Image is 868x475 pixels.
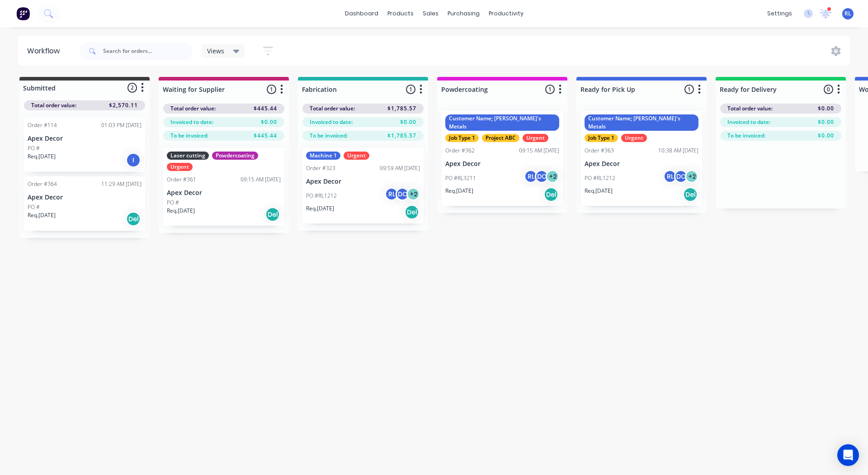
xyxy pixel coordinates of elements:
[241,176,281,184] div: 09:15 AM [DATE]
[167,176,196,184] div: Order #361
[523,134,548,142] div: Urgent
[400,118,416,126] span: $0.00
[27,46,64,57] div: Workflow
[727,118,770,126] span: Invoiced to date:
[544,187,558,202] div: Del
[585,134,618,142] div: Job Type 1
[16,7,30,20] img: Factory
[387,104,416,113] span: $1,785.57
[310,132,348,140] span: To be invoiced:
[310,118,353,126] span: Invoiced to date:
[445,134,479,142] div: Job Type 1
[28,203,40,211] p: PO #
[445,147,475,155] div: Order #362
[418,7,443,20] div: sales
[685,170,698,183] div: + 2
[306,178,420,185] p: Apex Decor
[28,135,142,142] p: Apex Decor
[207,46,224,56] span: Views
[167,207,195,215] p: Req. [DATE]
[727,104,773,113] span: Total order value:
[126,153,141,167] div: I
[306,192,337,200] p: PO #RL1212
[818,104,834,113] span: $0.00
[519,147,559,155] div: 09:15 AM [DATE]
[818,132,834,140] span: $0.00
[674,170,688,183] div: DC
[126,212,141,226] div: Del
[310,104,355,113] span: Total order value:
[445,160,559,168] p: Apex Decor
[306,152,340,160] div: Machine 1
[385,187,398,201] div: RL
[344,152,369,160] div: Urgent
[170,132,208,140] span: To be invoiced:
[837,444,859,466] div: Open Intercom Messenger
[658,147,698,155] div: 10:38 AM [DATE]
[844,9,851,18] span: RL
[482,134,519,142] div: Project ABC
[170,104,216,113] span: Total order value:
[380,164,420,172] div: 09:59 AM [DATE]
[727,132,765,140] span: To be invoiced:
[383,7,418,20] div: products
[406,187,420,201] div: + 2
[581,111,702,206] div: Customer Name; [PERSON_NAME]'s MetalsJob Type 1UrgentOrder #36310:38 AM [DATE]Apex DecorPO #RL121...
[396,187,409,201] div: DC
[306,204,334,213] p: Req. [DATE]
[306,164,335,172] div: Order #323
[340,7,383,20] a: dashboard
[265,207,280,222] div: Del
[167,152,209,160] div: Laser cutting
[28,180,57,188] div: Order #364
[524,170,538,183] div: RL
[445,174,476,182] p: PO #RL3211
[585,114,698,131] div: Customer Name; [PERSON_NAME]'s Metals
[443,7,484,20] div: purchasing
[31,101,76,109] span: Total order value:
[585,174,615,182] p: PO #RL1212
[167,189,281,197] p: Apex Decor
[254,132,277,140] span: $445.44
[101,121,142,129] div: 01:03 PM [DATE]
[101,180,142,188] div: 11:29 AM [DATE]
[28,194,142,201] p: Apex Decor
[818,118,834,126] span: $0.00
[585,187,613,195] p: Req. [DATE]
[167,163,193,171] div: Urgent
[405,205,419,219] div: Del
[302,148,424,223] div: Machine 1UrgentOrder #32309:59 AM [DATE]Apex DecorPO #RL1212RLDC+2Req.[DATE]Del
[163,148,284,226] div: Laser cuttingPowdercoatingUrgentOrder #36109:15 AM [DATE]Apex DecorPO #Req.[DATE]Del
[535,170,548,183] div: DC
[621,134,647,142] div: Urgent
[254,104,277,113] span: $445.44
[683,187,698,202] div: Del
[109,101,138,109] span: $2,570.11
[663,170,677,183] div: RL
[170,118,213,126] span: Invoiced to date:
[442,111,563,206] div: Customer Name; [PERSON_NAME]'s MetalsJob Type 1Project ABCUrgentOrder #36209:15 AM [DATE]Apex Dec...
[28,152,56,161] p: Req. [DATE]
[212,152,258,160] div: Powdercoating
[546,170,559,183] div: + 2
[103,42,193,60] input: Search for orders...
[28,211,56,219] p: Req. [DATE]
[167,199,179,207] p: PO #
[585,160,698,168] p: Apex Decor
[445,114,559,131] div: Customer Name; [PERSON_NAME]'s Metals
[261,118,277,126] span: $0.00
[445,187,473,195] p: Req. [DATE]
[28,121,57,129] div: Order #114
[28,144,40,152] p: PO #
[24,176,145,231] div: Order #36411:29 AM [DATE]Apex DecorPO #Req.[DATE]Del
[387,132,416,140] span: $1,785.57
[484,7,528,20] div: productivity
[585,147,614,155] div: Order #363
[24,118,145,172] div: Order #11401:03 PM [DATE]Apex DecorPO #Req.[DATE]I
[763,7,797,20] div: settings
